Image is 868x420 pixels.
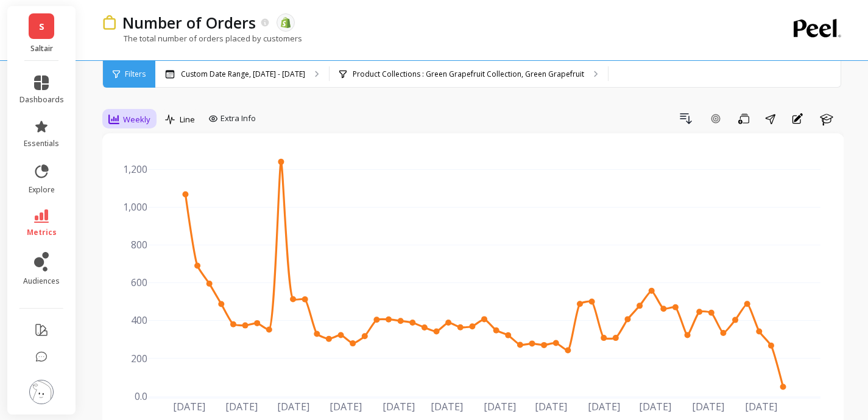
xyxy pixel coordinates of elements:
span: audiences [23,276,60,286]
span: essentials [24,139,59,149]
p: Saltair [19,44,64,54]
p: Number of Orders [122,12,256,33]
img: api.shopify.svg [280,17,291,28]
img: profile picture [29,380,54,404]
span: dashboards [19,95,64,105]
span: Line [180,114,195,125]
span: Weekly [123,114,150,125]
span: S [39,19,44,33]
p: Custom Date Range, [DATE] - [DATE] [181,69,305,79]
p: Product Collections : Green Grapefruit Collection, Green Grapefruit [353,69,584,79]
img: header icon [102,15,116,30]
span: explore [29,185,55,195]
p: The total number of orders placed by customers [102,33,302,44]
span: Filters [125,69,146,79]
span: metrics [27,228,57,237]
span: Extra Info [221,113,256,125]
